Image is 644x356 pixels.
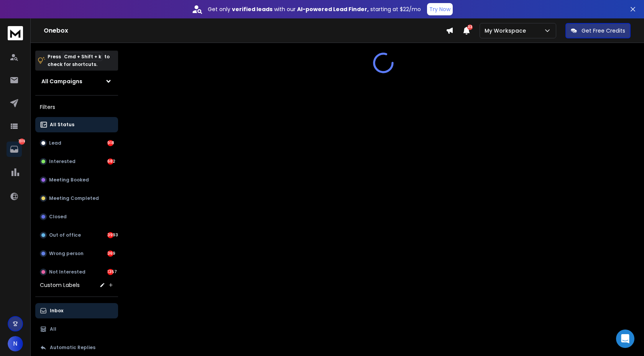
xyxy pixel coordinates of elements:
button: Try Now [427,3,453,15]
p: 7319 [19,138,25,145]
p: Interested [49,158,76,165]
p: Wrong person [49,251,84,257]
p: Get Free Credits [582,27,625,35]
p: Try Now [429,5,450,13]
button: Not Interested1357 [35,264,118,280]
button: Automatic Replies [35,340,118,355]
button: Get Free Credits [565,23,631,38]
p: Closed [49,214,67,220]
div: 682 [107,158,113,165]
h3: Filters [35,102,118,112]
p: Inbox [50,308,63,314]
div: Open Intercom Messenger [616,330,634,348]
button: Wrong person369 [35,246,118,261]
p: Press to check for shortcuts. [48,53,110,68]
button: Inbox [35,303,118,318]
button: All Status [35,117,118,132]
h1: Onebox [44,26,446,35]
button: Out of office3993 [35,227,118,243]
div: 3993 [107,232,113,238]
a: 7319 [7,142,22,157]
div: 1357 [107,269,113,275]
button: Interested682 [35,154,118,169]
button: Meeting Completed [35,191,118,206]
strong: AI-powered Lead Finder, [297,5,369,13]
p: Meeting Booked [49,177,89,183]
button: All [35,321,118,337]
div: 918 [107,140,113,146]
span: 33 [467,25,473,30]
img: logo [8,26,23,40]
p: Get only with our starting at $22/mo [208,5,421,13]
p: Out of office [49,232,81,238]
p: All [50,326,56,332]
p: All Status [50,122,74,128]
button: Closed [35,209,118,224]
p: My Workspace [485,27,529,35]
p: Lead [49,140,61,146]
h1: All Campaigns [41,77,82,85]
button: N [8,336,23,351]
p: Automatic Replies [50,344,95,351]
h3: Custom Labels [40,281,80,289]
p: Not Interested [49,269,85,275]
p: Meeting Completed [49,195,99,201]
button: Lead918 [35,135,118,151]
button: All Campaigns [35,74,118,89]
button: Meeting Booked [35,172,118,188]
div: 369 [107,251,113,257]
strong: verified leads [232,5,273,13]
span: Cmd + Shift + k [63,52,102,61]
